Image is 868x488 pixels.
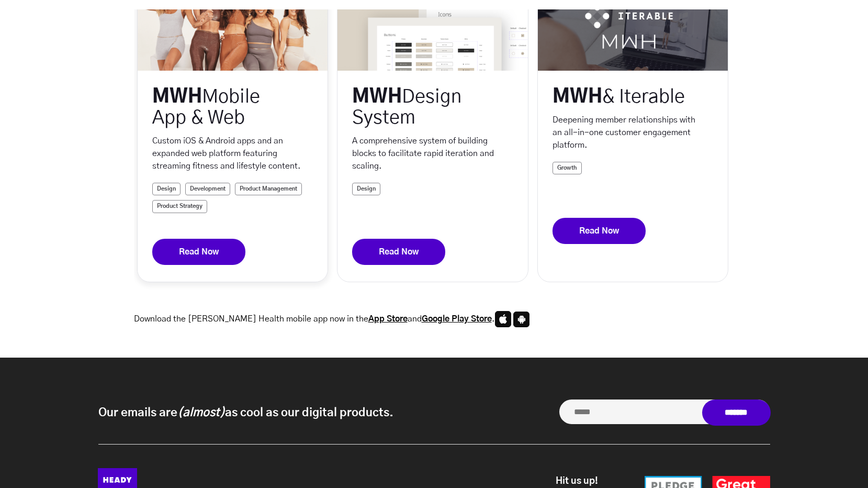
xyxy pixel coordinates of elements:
[553,218,646,244] a: Read Now
[98,405,393,420] p: Our emails are as cool as our digital products.
[152,86,288,128] div: MWH
[134,303,735,335] p: Download the [PERSON_NAME] Health mobile app now in the and .
[152,183,181,195] a: Design
[352,128,527,172] p: A comprehensive system of building blocks to facilitate rapid iteration and scaling.
[352,87,461,127] span: Design System
[553,107,728,151] p: Deepening member relationships with an all-in-one customer engagement platform.
[513,312,529,327] img: Android_Icon
[152,200,207,213] a: Product Strategy
[352,86,488,128] a: MWHDesign System
[152,86,288,128] a: MWHMobile App & Web
[553,86,689,107] div: MWH
[152,87,260,127] span: Mobile App & Web
[352,183,380,195] a: Design
[177,407,225,418] i: (almost)
[602,87,685,106] span: & Iterable
[152,239,245,265] a: Read Now
[553,86,689,107] a: MWH& Iterable
[556,476,618,487] h6: Hit us up!
[553,162,582,174] a: Growth
[352,239,445,265] a: Read Now
[368,315,408,323] a: App Store
[495,311,511,327] img: Apple_Icon
[352,86,488,128] div: MWH
[422,315,492,323] a: Google Play Store
[185,183,230,195] a: Development
[235,183,302,195] a: Product Management
[152,128,328,172] p: Custom iOS & Android apps and an expanded web platform featuring streaming fitness and lifestyle ...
